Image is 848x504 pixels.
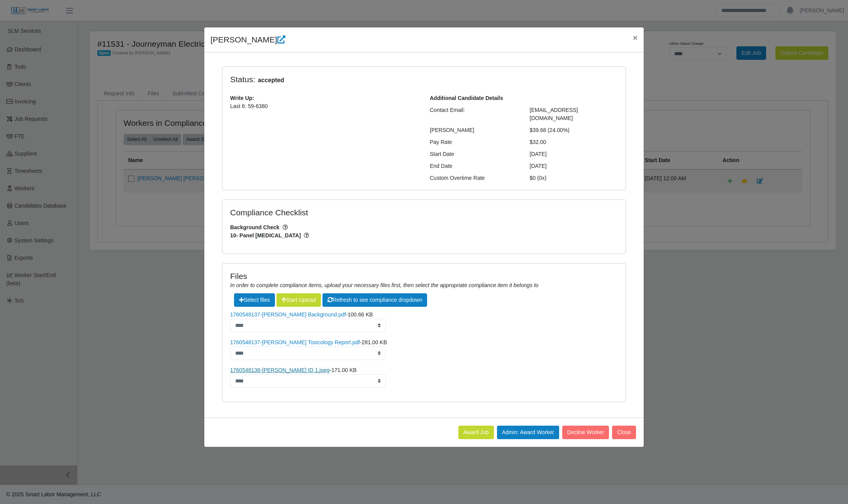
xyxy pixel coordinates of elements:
[458,426,494,439] button: Award Job
[230,282,538,288] i: In order to complete compliance items, upload your necessary files first, then select the appropr...
[524,138,624,146] div: $32.00
[524,126,624,134] div: $39.68 (24.00%)
[322,293,427,307] button: Refresh to see compliance dropdown
[362,339,387,345] span: 281.00 KB
[210,34,285,46] h4: [PERSON_NAME]
[230,367,330,373] a: 1760548138-[PERSON_NAME] ID 1.jpeg
[633,33,638,42] span: ×
[562,426,609,439] button: Decline Worker
[230,102,418,110] p: Last 6: 59-6380
[230,232,618,240] span: 10- Panel [MEDICAL_DATA]
[255,76,287,85] span: accepted
[497,426,559,439] button: Admin: Award Worker
[424,162,524,170] div: End Date
[348,311,373,318] span: 100.66 KB
[230,338,618,360] li: -
[424,126,524,134] div: [PERSON_NAME]
[230,366,618,388] li: -
[276,293,321,307] button: Start Upload
[424,150,524,158] div: Start Date
[331,367,356,373] span: 171.00 KB
[234,293,275,307] span: Select files
[612,426,636,439] button: Close
[424,174,524,182] div: Custom Overtime Rate
[424,138,524,146] div: Pay Rate
[530,175,547,181] span: $0 (0x)
[230,311,618,332] li: -
[230,339,360,345] a: 1760548137-[PERSON_NAME] Toxicology Report.pdf
[230,208,485,217] h4: Compliance Checklist
[424,106,524,122] div: Contact Email:
[230,74,518,85] h4: Status:
[230,271,618,281] h4: Files
[430,95,503,101] b: Additional Candidate Details
[530,107,578,121] span: [EMAIL_ADDRESS][DOMAIN_NAME]
[230,95,254,101] b: Write Up:
[230,223,618,232] span: Background Check
[524,150,624,158] div: [DATE]
[530,163,547,169] span: [DATE]
[230,311,346,318] a: 1760548137-[PERSON_NAME] Background.pdf
[627,27,644,48] button: Close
